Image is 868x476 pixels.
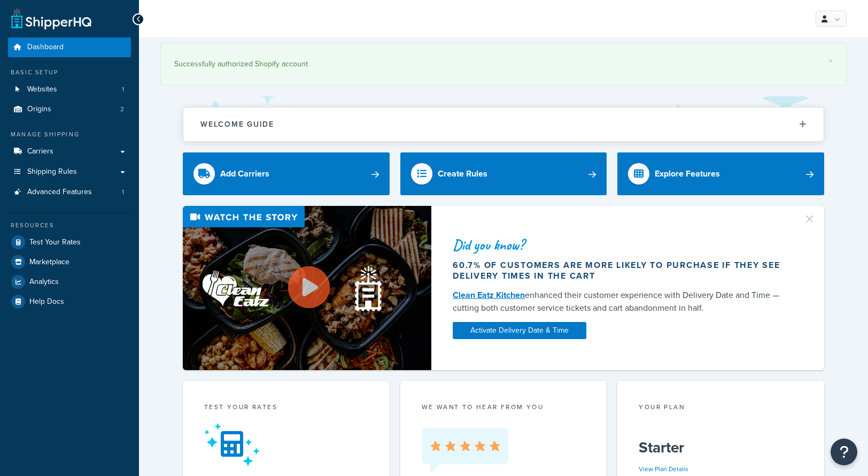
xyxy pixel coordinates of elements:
img: Video thumbnail [183,206,431,370]
div: 60.7% of customers are more likely to purchase if they see delivery times in the cart [453,260,790,281]
span: 1 [122,85,124,94]
div: Successfully authorized Shopify account [174,57,833,72]
a: View Plan Details [639,464,688,474]
div: Explore Features [655,166,720,181]
a: Analytics [8,272,131,291]
a: Carriers [8,142,131,162]
div: Your Plan [639,402,803,414]
div: enhanced their customer experience with Delivery Date and Time — cutting both customer service ti... [453,289,790,314]
h2: Welcome Guide [200,120,274,128]
span: 1 [122,188,124,197]
a: Marketplace [8,252,131,272]
li: Websites [8,80,131,99]
span: Analytics [29,278,59,287]
a: Help Docs [8,292,131,311]
a: Explore Features [617,152,824,195]
span: Carriers [27,147,53,156]
div: Create Rules [438,166,487,181]
a: Shipping Rules [8,162,131,182]
div: Did you know? [453,237,790,252]
span: Websites [27,85,57,94]
a: Clean Eatz Kitchen [453,289,525,301]
a: Origins2 [8,99,131,119]
span: Origins [27,105,51,114]
span: Test Your Rates [29,238,81,247]
button: Open Resource Center [831,439,857,465]
a: Websites1 [8,80,131,99]
li: Advanced Features [8,182,131,202]
a: Activate Delivery Date & Time [453,322,586,339]
span: Help Docs [29,297,64,306]
a: Test Your Rates [8,233,131,252]
a: Create Rules [400,152,607,195]
span: Shipping Rules [27,167,77,176]
div: Resources [8,221,131,230]
span: 2 [120,105,124,114]
h5: Starter [639,439,803,456]
div: Manage Shipping [8,130,131,139]
a: × [828,57,833,65]
span: Dashboard [27,43,64,52]
a: Add Carriers [183,152,390,195]
a: Dashboard [8,37,131,57]
a: Advanced Features1 [8,182,131,202]
span: Advanced Features [27,188,92,197]
span: Marketplace [29,258,69,267]
li: Origins [8,99,131,119]
div: Test your rates [204,402,368,414]
button: Welcome Guide [183,108,824,141]
p: we want to hear from you [422,402,586,412]
div: Add Carriers [220,166,269,181]
div: Basic Setup [8,68,131,77]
